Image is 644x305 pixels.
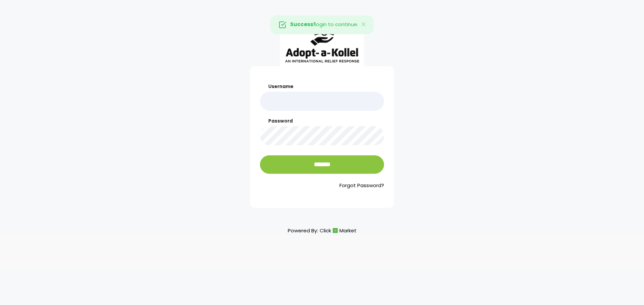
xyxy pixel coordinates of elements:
label: Password [260,118,384,125]
img: aak_logo_sm.jpeg [280,18,364,66]
button: Close [354,16,374,34]
label: Username [260,83,384,90]
div: login to continue. [270,15,374,34]
strong: Success! [290,21,315,28]
img: cm_icon.png [333,228,338,233]
a: Forgot Password? [260,182,384,189]
p: Powered By: [288,226,357,235]
a: ClickMarket [320,226,357,235]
